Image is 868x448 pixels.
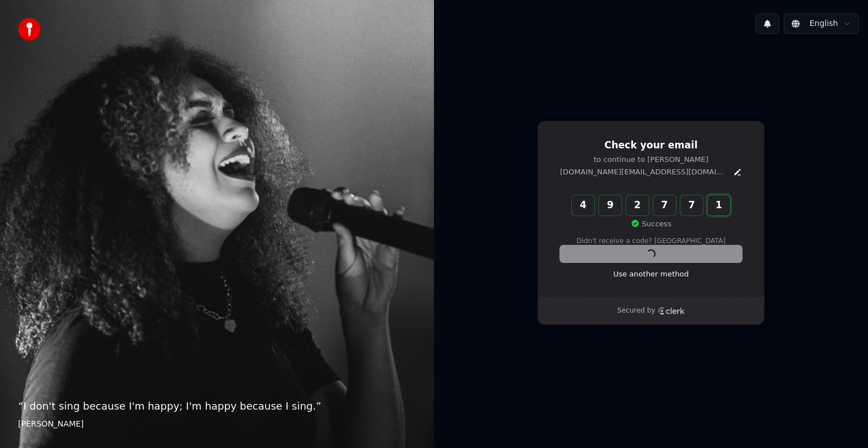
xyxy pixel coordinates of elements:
[617,306,655,315] p: Secured by
[560,167,728,177] p: [DOMAIN_NAME][EMAIL_ADDRESS][DOMAIN_NAME]
[18,419,416,430] footer: [PERSON_NAME]
[733,168,742,177] button: Edit
[631,219,671,229] p: Success
[18,398,416,414] p: “ I don't sing because I'm happy; I'm happy because I sing. ”
[560,155,742,165] p: to continue to [PERSON_NAME]
[560,139,742,152] h1: Check your email
[613,269,689,279] a: Use another method
[658,307,685,315] a: Clerk logo
[18,18,41,41] img: youka
[572,195,753,216] input: Enter verification code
